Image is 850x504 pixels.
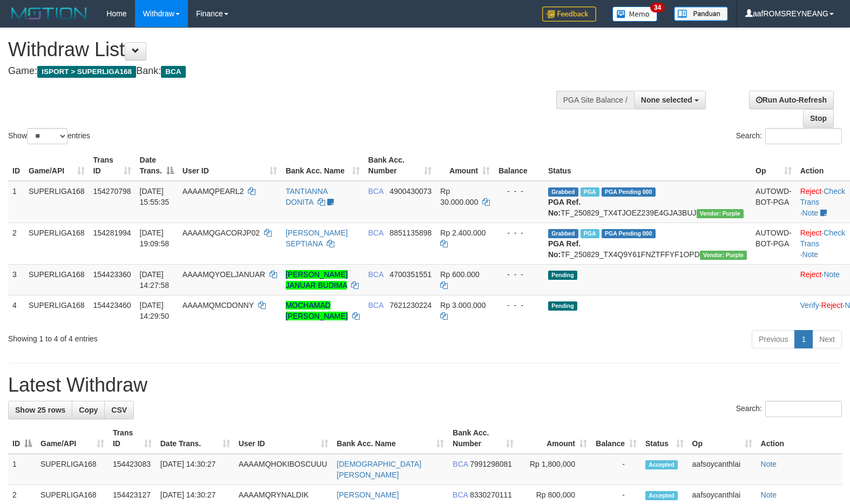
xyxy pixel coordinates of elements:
[24,295,89,326] td: SUPERLIGA168
[140,187,170,206] span: [DATE] 15:55:35
[453,490,468,499] span: BCA
[286,270,348,290] a: [PERSON_NAME] JANUAR BUDIMA
[736,128,842,144] label: Search:
[794,330,813,348] a: 1
[140,270,170,290] span: [DATE] 14:27:58
[183,229,260,237] span: AAAAMQGACORJP02
[337,490,399,499] a: [PERSON_NAME]
[8,264,24,295] td: 3
[389,229,431,237] span: Copy 8851135898 to clipboard
[498,227,539,238] div: - - -
[802,250,819,259] a: Note
[37,66,136,78] span: ISPORT > SUPERLIGA168
[8,329,346,344] div: Showing 1 to 4 of 4 entries
[751,150,796,181] th: Op: activate to sort column ascending
[800,270,822,279] a: Reject
[436,150,494,181] th: Amount: activate to sort column ascending
[548,229,578,238] span: Grabbed
[8,374,842,396] h1: Latest Withdraw
[93,187,131,196] span: 154270798
[494,150,544,181] th: Balance
[8,66,556,77] h4: Game: Bank:
[736,401,842,417] label: Search:
[749,91,834,109] a: Run Auto-Refresh
[803,109,834,127] a: Stop
[800,229,845,248] a: Check Trans
[183,301,254,310] span: AAAAMQMCDONNY
[581,229,599,238] span: Marked by aafnonsreyleab
[612,6,658,22] img: Button%20Memo.svg
[440,229,485,237] span: Rp 2.400.000
[368,229,383,237] span: BCA
[697,209,744,218] span: Vendor URL: https://trx4.1velocity.biz
[140,301,170,320] span: [DATE] 14:29:50
[581,187,599,197] span: Marked by aafmaleo
[8,423,36,454] th: ID: activate to sort column descending
[111,406,127,414] span: CSV
[448,423,517,454] th: Bank Acc. Number: activate to sort column ascending
[548,301,577,311] span: Pending
[700,251,747,260] span: Vendor URL: https://trx4.1velocity.biz
[156,454,234,485] td: [DATE] 14:30:27
[183,270,265,279] span: AAAAMQYOELJANUAR
[36,423,109,454] th: Game/API: activate to sort column ascending
[8,39,556,61] h1: Withdraw List
[136,150,178,181] th: Date Trans.: activate to sort column descending
[498,269,539,280] div: - - -
[548,271,577,280] span: Pending
[548,187,578,197] span: Grabbed
[470,460,512,468] span: Copy 7991298081 to clipboard
[104,401,134,419] a: CSV
[109,454,156,485] td: 154423083
[453,460,468,468] span: BCA
[93,301,131,310] span: 154423460
[333,423,449,454] th: Bank Acc. Name: activate to sort column ascending
[368,270,383,279] span: BCA
[765,401,842,417] input: Search:
[183,187,244,196] span: AAAAMQPEARL2
[674,6,728,21] img: panduan.png
[548,239,581,259] b: PGA Ref. No:
[440,187,478,206] span: Rp 30.000.000
[518,454,591,485] td: Rp 1,800,000
[824,270,840,279] a: Note
[602,187,656,197] span: PGA Pending
[389,270,431,279] span: Copy 4700351551 to clipboard
[8,295,24,326] td: 4
[544,223,751,264] td: TF_250829_TX4Q9Y61FNZTFFYF1OPD
[24,181,89,223] td: SUPERLIGA168
[8,454,36,485] td: 1
[234,423,333,454] th: User ID: activate to sort column ascending
[8,223,24,264] td: 2
[286,229,348,248] a: [PERSON_NAME] SEPTIANA
[286,187,328,206] a: TANTIANNA DONITA
[645,491,678,500] span: Accepted
[8,401,72,419] a: Show 25 rows
[15,406,65,414] span: Show 25 rows
[645,460,678,469] span: Accepted
[800,301,819,310] a: Verify
[688,423,757,454] th: Op: activate to sort column ascending
[368,187,383,196] span: BCA
[634,91,706,109] button: None selected
[751,181,796,223] td: AUTOWD-BOT-PGA
[36,454,109,485] td: SUPERLIGA168
[286,301,348,320] a: MOCHAMAD [PERSON_NAME]
[8,128,90,144] label: Show entries
[761,490,777,499] a: Note
[389,301,431,310] span: Copy 7621230224 to clipboard
[751,223,796,264] td: AUTOWD-BOT-PGA
[368,301,383,310] span: BCA
[802,209,819,217] a: Note
[542,6,596,22] img: Feedback.jpg
[161,66,185,78] span: BCA
[364,150,436,181] th: Bank Acc. Number: activate to sort column ascending
[518,423,591,454] th: Amount: activate to sort column ascending
[498,186,539,197] div: - - -
[800,187,822,196] a: Reject
[440,270,479,279] span: Rp 600.000
[602,229,656,238] span: PGA Pending
[650,3,665,12] span: 34
[800,187,845,206] a: Check Trans
[178,150,281,181] th: User ID: activate to sort column ascending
